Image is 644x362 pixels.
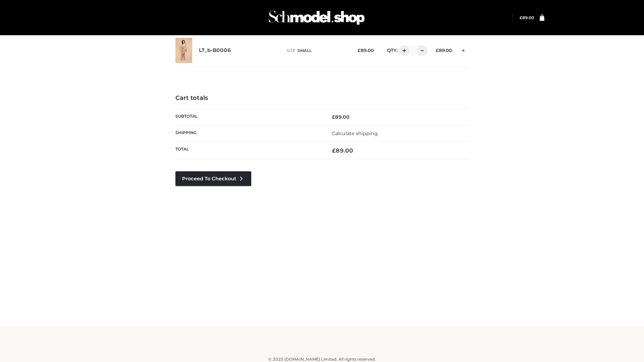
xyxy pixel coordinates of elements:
span: SMALL [298,48,312,53]
a: Calculate shipping [332,130,378,136]
bdi: 89.00 [332,114,350,120]
bdi: 89.00 [520,15,534,20]
p: size : [286,48,347,54]
a: £89.00 [520,15,534,20]
th: Total [175,142,322,160]
a: Remove this item [459,45,469,54]
bdi: 89.00 [358,48,374,53]
span: £ [520,15,522,20]
img: LT_b-B0006 - SMALL [175,38,192,63]
img: Schmodel Admin 964 [266,4,367,31]
span: £ [358,48,361,53]
a: LT_b-B0006 [199,47,231,54]
span: £ [332,114,335,120]
a: Proceed to Checkout [175,171,251,186]
div: QTY: [380,45,425,56]
th: Shipping [175,125,322,141]
bdi: 89.00 [332,147,353,154]
span: £ [436,48,439,53]
h4: Cart totals [175,95,469,102]
bdi: 89.00 [436,48,452,53]
th: Subtotal [175,109,322,125]
span: £ [332,147,336,154]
